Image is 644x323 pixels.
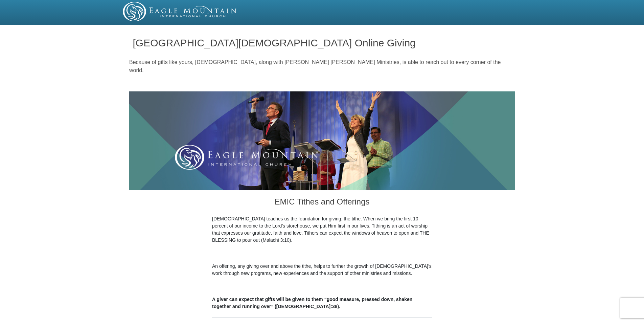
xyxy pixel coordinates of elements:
[212,297,412,309] b: A giver can expect that gifts will be given to them “good measure, pressed down, shaken together ...
[133,37,511,48] h1: [GEOGRAPHIC_DATA][DEMOGRAPHIC_DATA] Online Giving
[129,58,515,74] p: Because of gifts like yours, [DEMOGRAPHIC_DATA], along with [PERSON_NAME] [PERSON_NAME] Ministrie...
[123,2,237,21] img: EMIC
[212,263,432,277] p: An offering, any giving over and above the tithe, helps to further the growth of [DEMOGRAPHIC_DAT...
[212,215,432,244] p: [DEMOGRAPHIC_DATA] teaches us the foundation for giving: the tithe. When we bring the first 10 pe...
[212,190,432,215] h3: EMIC Tithes and Offerings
